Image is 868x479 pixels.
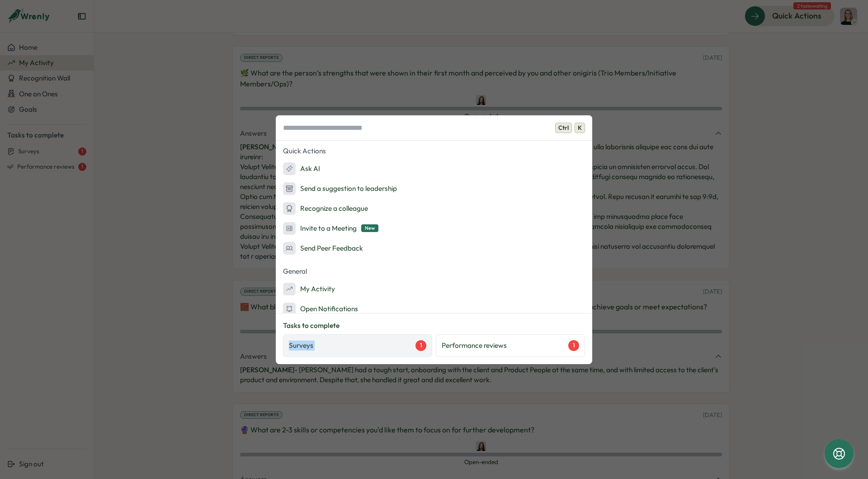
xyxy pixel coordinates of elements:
button: Invite to a MeetingNew [276,219,592,237]
p: Tasks to complete [283,321,585,331]
button: Open Notifications [276,300,592,318]
p: Performance reviews [442,341,507,351]
button: Send a suggestion to leadership [276,180,592,198]
button: Recognize a colleague [276,199,592,218]
button: Send Peer Feedback [276,239,592,257]
span: K [575,123,585,133]
div: Recognize a colleague [283,202,368,215]
span: New [361,224,378,232]
p: Quick Actions [276,144,592,158]
div: Send Peer Feedback [283,242,363,255]
p: Surveys [289,341,313,351]
span: Ctrl [555,123,572,133]
button: My Activity [276,280,592,298]
div: 1 [415,340,426,351]
div: Invite to a Meeting [283,222,378,235]
div: Ask AI [283,162,320,175]
div: 1 [568,340,579,351]
div: Send a suggestion to leadership [283,182,397,195]
button: Ask AI [276,160,592,178]
div: Open Notifications [283,303,358,315]
div: My Activity [283,283,335,295]
p: General [276,265,592,278]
